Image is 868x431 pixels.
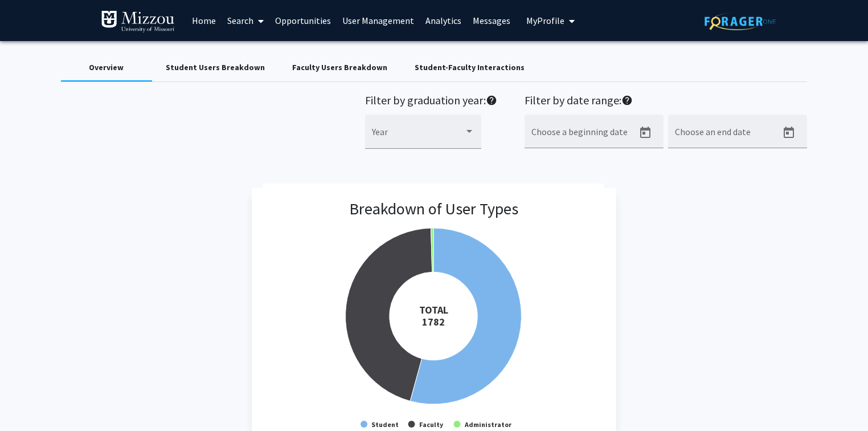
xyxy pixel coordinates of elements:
[365,93,497,110] h2: Filter by graduation year:
[222,1,269,40] a: Search
[464,420,512,429] text: Administrator
[9,380,48,422] iframe: Chat
[705,13,776,30] img: ForagerOne Logo
[634,121,657,144] button: Open calendar
[89,62,124,74] div: Overview
[337,1,420,40] a: User Management
[269,1,337,40] a: Opportunities
[419,303,448,328] tspan: TOTAL 1782
[526,15,564,26] span: My Profile
[777,121,800,144] button: Open calendar
[415,62,525,74] div: Student-Faculty Interactions
[621,93,633,107] mat-icon: help
[186,1,222,40] a: Home
[420,1,467,40] a: Analytics
[525,93,807,110] h2: Filter by date range:
[166,62,265,74] div: Student Users Breakdown
[371,420,399,429] text: Student
[419,420,444,429] text: Faculty
[467,1,516,40] a: Messages
[292,62,387,74] div: Faculty Users Breakdown
[486,93,497,107] mat-icon: help
[101,10,175,33] img: University of Missouri Logo
[349,200,518,219] h3: Breakdown of User Types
